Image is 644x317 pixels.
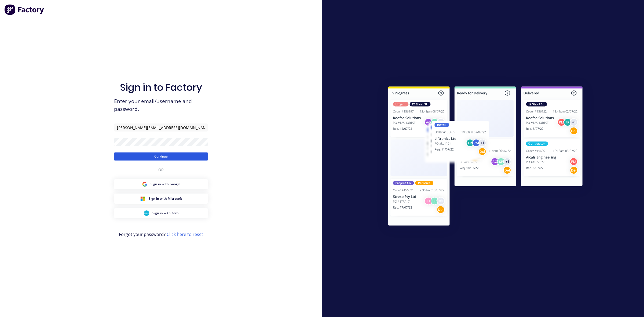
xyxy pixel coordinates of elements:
[149,196,182,201] span: Sign in with Microsoft
[152,211,178,216] span: Sign in with Xero
[114,97,208,113] span: Enter your email/username and password.
[120,82,202,93] h1: Sign in to Factory
[114,179,208,189] button: Google Sign inSign in with Google
[114,208,208,218] button: Xero Sign inSign in with Xero
[142,181,147,187] img: Google Sign in
[158,161,164,179] div: OR
[114,194,208,204] button: Microsoft Sign inSign in with Microsoft
[114,123,208,132] input: Email/Username
[376,76,594,238] img: Sign in
[4,4,45,15] img: Factory
[167,231,203,237] a: Click here to reset
[140,196,145,201] img: Microsoft Sign in
[151,182,180,187] span: Sign in with Google
[144,210,149,216] img: Xero Sign in
[119,231,203,238] span: Forgot your password?
[114,152,208,161] button: Continue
